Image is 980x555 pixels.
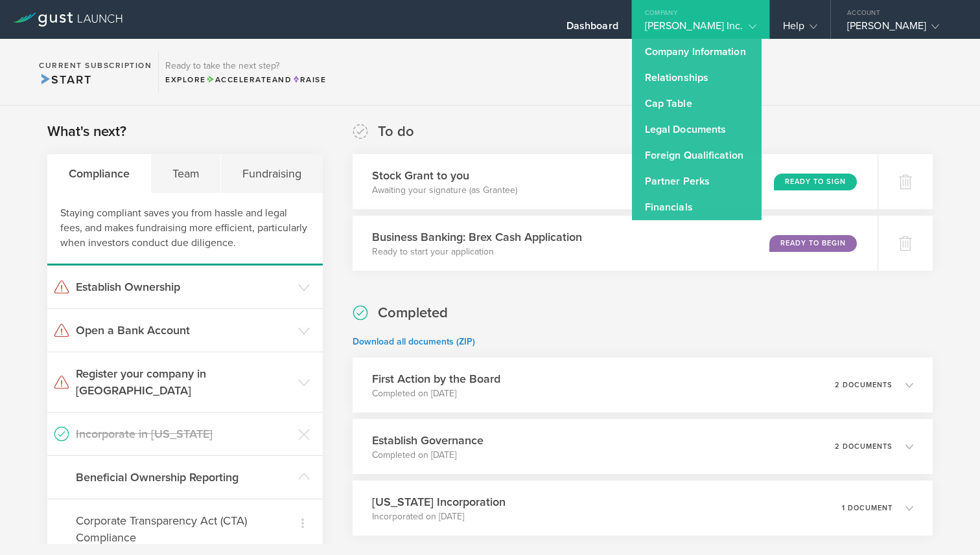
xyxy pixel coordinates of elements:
p: Awaiting your signature (as Grantee) [372,184,517,197]
div: [PERSON_NAME] Inc. [645,19,756,39]
h3: Stock Grant to you [372,167,517,184]
h3: Open a Bank Account [76,322,292,339]
h3: Register your company in [GEOGRAPHIC_DATA] [76,365,292,399]
div: Staying compliant saves you from hassle and legal fees, and makes fundraising more efficient, par... [47,193,323,266]
div: Ready to take the next step?ExploreAccelerateandRaise [158,52,332,92]
div: Team [151,154,221,193]
h3: [US_STATE] Incorporation [372,493,506,510]
p: Completed on [DATE] [372,387,500,400]
h3: Ready to take the next step? [165,62,326,71]
p: Ready to start your application [372,245,582,258]
div: Ready to Begin [769,235,857,252]
div: Fundraising [221,154,322,193]
h3: Beneficial Ownership Reporting [76,469,292,486]
h2: Completed [378,304,448,323]
div: Explore [165,74,326,85]
h3: First Action by the Board [372,370,500,387]
h2: To do [378,122,414,141]
h2: What's next? [47,122,126,141]
span: Raise [292,75,326,84]
span: Accelerate [206,75,272,84]
p: Incorporated on [DATE] [372,510,506,523]
a: Download all documents (ZIP) [353,336,475,347]
p: 1 document [842,504,892,512]
div: Ready to Sign [774,174,857,190]
h3: Establish Ownership [76,278,292,295]
h3: Establish Governance [372,432,484,449]
div: Compliance [47,154,151,193]
h4: Corporate Transparency Act (CTA) Compliance [76,512,294,546]
p: 2 documents [835,443,892,450]
div: [PERSON_NAME] [847,19,957,39]
p: Completed on [DATE] [372,449,484,462]
h3: Incorporate in [US_STATE] [76,425,292,442]
iframe: Chat Widget [915,493,980,555]
div: Help [783,19,817,39]
h3: Business Banking: Brex Cash Application [372,229,582,245]
h2: Current Subscription [39,62,152,69]
div: Dashboard [566,19,618,39]
span: Start [39,73,91,87]
div: Business Banking: Brex Cash ApplicationReady to start your applicationReady to Begin [353,216,878,271]
div: Stock Grant to youAwaiting your signature (as Grantee)Ready to Sign [353,154,878,209]
span: and [206,75,292,84]
p: 2 documents [835,381,892,389]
